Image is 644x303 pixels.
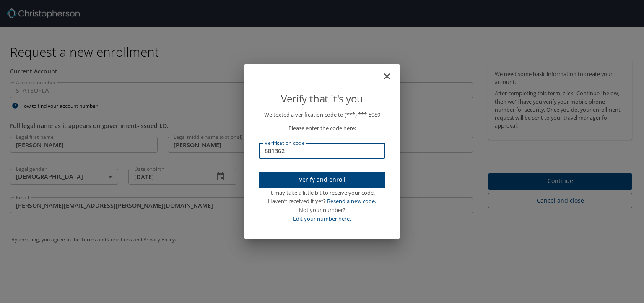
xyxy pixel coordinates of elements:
div: Haven’t received it yet? [259,197,385,206]
button: Verify and enroll [259,172,385,188]
div: Not your number? [259,206,385,214]
a: Resend a new code. [327,197,376,205]
div: It may take a little bit to receive your code. [259,188,385,197]
p: We texted a verification code to (***) ***- 5989 [259,110,385,119]
a: Edit your number here. [293,215,351,222]
button: close [386,67,396,77]
p: Verify that it's you [259,91,385,107]
span: Verify and enroll [265,175,379,185]
p: Please enter the code here: [259,124,385,133]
